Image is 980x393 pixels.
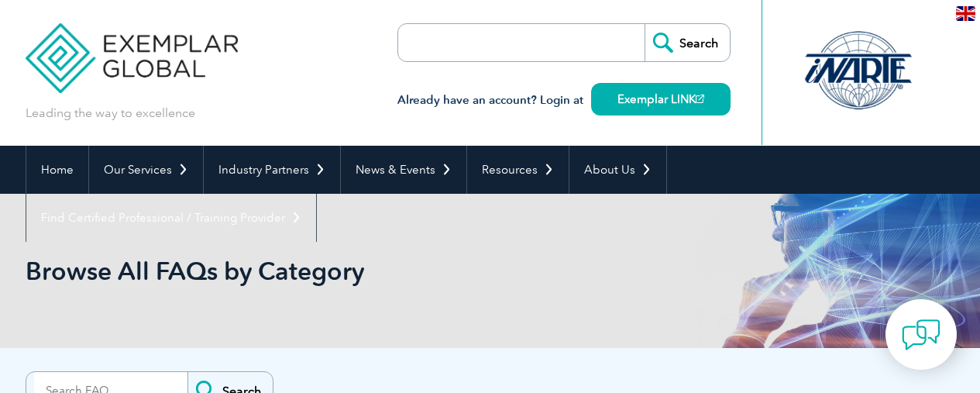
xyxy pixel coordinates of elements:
[467,146,569,194] a: Resources
[956,6,975,21] img: en
[645,24,730,61] input: Search
[26,194,316,242] a: Find Certified Professional / Training Provider
[26,256,621,286] h1: Browse All FAQs by Category
[902,315,940,354] img: contact-chat.png
[204,146,340,194] a: Industry Partners
[89,146,203,194] a: Our Services
[26,105,195,122] p: Leading the way to excellence
[397,91,731,110] h3: Already have an account? Login at
[696,95,704,103] img: open_square.png
[26,146,88,194] a: Home
[569,146,666,194] a: About Us
[341,146,466,194] a: News & Events
[591,83,731,115] a: Exemplar LINK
